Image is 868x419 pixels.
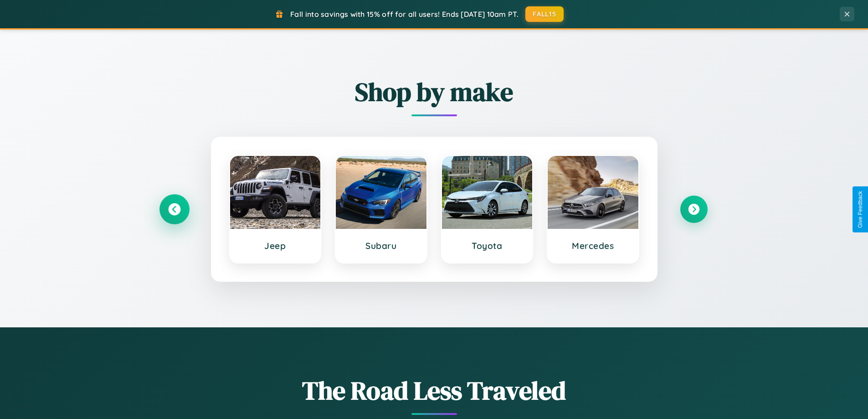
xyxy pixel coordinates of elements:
h3: Subaru [345,240,417,251]
h1: The Road Less Traveled [161,373,708,408]
button: FALL15 [525,6,564,22]
h3: Mercedes [557,240,629,251]
h2: Shop by make [161,74,708,109]
h3: Jeep [239,240,312,251]
span: Fall into savings with 15% off for all users! Ends [DATE] 10am PT. [290,10,519,19]
div: Give Feedback [857,191,863,228]
h3: Toyota [451,240,524,251]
